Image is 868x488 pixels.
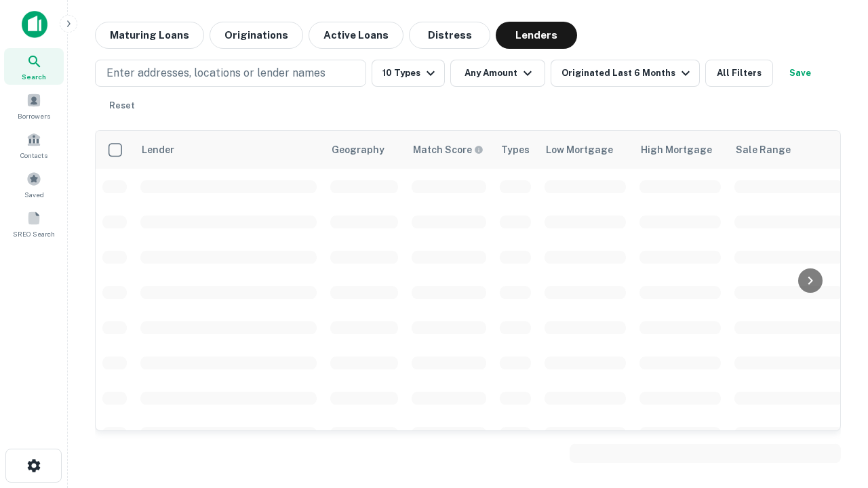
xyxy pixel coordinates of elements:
button: Reset [100,92,144,119]
th: Lender [134,131,323,169]
th: Capitalize uses an advanced AI algorithm to match your search with the best lender. The match sco... [405,131,493,169]
div: Geography [332,142,384,158]
iframe: Chat Widget [800,380,868,445]
button: Active Loans [309,22,403,49]
h6: Match Score [413,142,481,157]
th: Low Mortgage [538,131,633,169]
span: Contacts [20,150,47,161]
button: Maturing Loans [95,22,204,49]
button: Originated Last 6 Months [551,60,700,87]
a: Search [4,48,64,85]
button: Originations [210,22,303,49]
span: Borrowers [18,110,50,121]
button: 10 Types [372,60,445,87]
div: Sale Range [736,142,791,158]
a: SREO Search [4,205,64,242]
div: Originated Last 6 Months [561,65,694,81]
a: Saved [4,166,64,203]
th: Types [493,131,538,169]
span: Saved [24,189,44,200]
button: Distress [409,22,490,49]
img: capitalize-icon.png [22,11,47,38]
div: Low Mortgage [546,142,613,158]
button: Enter addresses, locations or lender names [95,60,366,87]
button: Lenders [496,22,577,49]
div: High Mortgage [641,142,712,158]
div: Types [501,142,530,158]
div: Lender [142,142,174,158]
p: Enter addresses, locations or lender names [106,65,325,81]
span: Search [22,71,46,82]
a: Contacts [4,127,64,163]
a: Borrowers [4,87,64,124]
th: High Mortgage [633,131,728,169]
th: Sale Range [728,131,850,169]
button: All Filters [705,60,773,87]
button: Any Amount [450,60,545,87]
div: Capitalize uses an advanced AI algorithm to match your search with the best lender. The match sco... [413,142,484,157]
span: SREO Search [13,228,55,239]
button: Save your search to get updates of matches that match your search criteria. [778,60,822,87]
th: Geography [323,131,405,169]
